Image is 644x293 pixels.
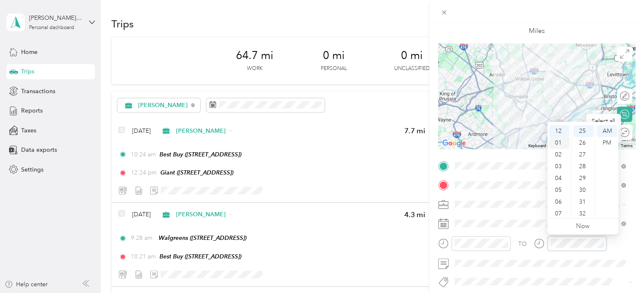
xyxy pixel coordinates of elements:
[576,222,590,230] a: Now
[549,137,569,149] div: 01
[573,125,593,137] div: 25
[440,138,468,149] img: Google
[573,184,593,196] div: 30
[573,161,593,172] div: 28
[573,172,593,184] div: 29
[549,196,569,208] div: 06
[549,125,569,137] div: 12
[592,118,615,125] span: Select all
[573,137,593,149] div: 26
[549,172,569,184] div: 04
[597,137,617,149] div: PM
[573,149,593,161] div: 27
[573,208,593,220] div: 32
[573,196,593,208] div: 31
[549,161,569,172] div: 03
[529,26,545,36] p: Miles
[528,143,565,149] button: Keyboard shortcuts
[440,138,468,149] a: Open this area in Google Maps (opens a new window)
[549,208,569,220] div: 07
[597,125,617,137] div: AM
[549,149,569,161] div: 02
[597,246,644,293] iframe: Everlance-gr Chat Button Frame
[518,239,527,248] div: TO
[549,184,569,196] div: 05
